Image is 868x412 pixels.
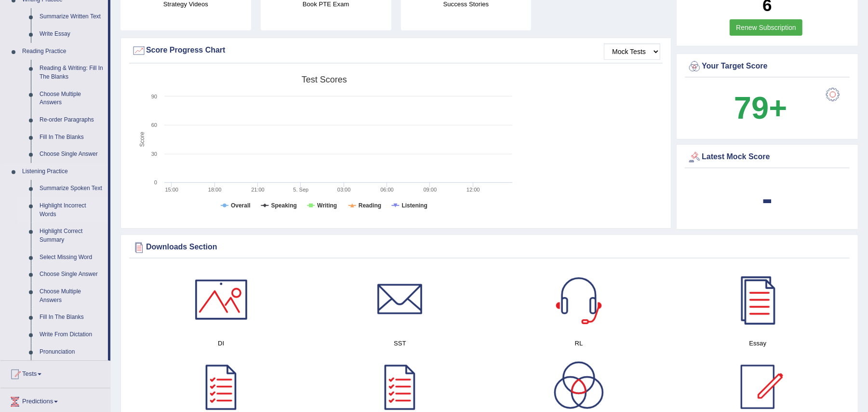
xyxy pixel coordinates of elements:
text: 30 [151,151,157,157]
text: 12:00 [467,187,480,192]
a: Choose Single Answer [35,146,108,163]
a: Choose Multiple Answers [35,86,108,111]
text: 21:00 [251,187,265,192]
a: Choose Multiple Answers [35,283,108,309]
a: Highlight Incorrect Words [35,197,108,223]
tspan: Writing [317,202,337,209]
tspan: Reading [359,202,381,209]
a: Tests [0,361,110,385]
a: Write Essay [35,26,108,43]
a: Reading Practice [18,43,108,60]
div: Downloads Section [132,240,847,255]
a: Summarize Spoken Text [35,180,108,197]
a: Write From Dictation [35,326,108,343]
tspan: 5. Sep [293,187,308,192]
tspan: Test scores [302,75,347,84]
div: Latest Mock Score [687,150,847,165]
a: Select Missing Word [35,249,108,266]
a: Re-order Paragraphs [35,111,108,129]
text: 90 [151,94,157,99]
text: 18:00 [208,187,222,192]
text: 0 [154,179,157,185]
b: - [762,181,773,216]
a: Summarize Written Text [35,8,108,26]
text: 09:00 [424,187,437,192]
tspan: Speaking [271,202,297,209]
div: Your Target Score [687,59,847,74]
b: 79+ [734,90,787,125]
h4: Essay [673,338,842,348]
a: Fill In The Blanks [35,309,108,326]
a: Reading & Writing: Fill In The Blanks [35,60,108,85]
a: Listening Practice [18,163,108,180]
a: Highlight Correct Summary [35,223,108,248]
a: Fill In The Blanks [35,129,108,146]
text: 60 [151,122,157,128]
text: 03:00 [337,187,351,192]
a: Choose Single Answer [35,266,108,283]
tspan: Score [139,132,146,147]
h4: DI [136,338,306,348]
a: Pronunciation [35,343,108,361]
h4: SST [315,338,484,348]
h4: RL [494,338,664,348]
tspan: Listening [402,202,427,209]
div: Score Progress Chart [132,43,660,58]
text: 15:00 [165,187,179,192]
tspan: Overall [231,202,251,209]
text: 06:00 [380,187,394,192]
a: Renew Subscription [730,19,802,36]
